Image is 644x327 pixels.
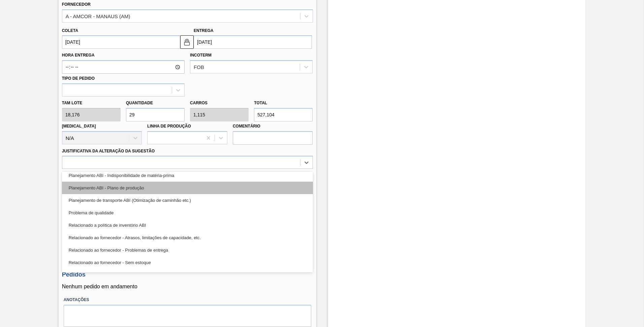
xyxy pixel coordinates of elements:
[62,194,313,207] div: Planejamento de transporte ABI (Otimização de caminhão etc.)
[62,124,96,129] label: [MEDICAL_DATA]
[62,50,185,60] label: Hora Entrega
[62,271,313,278] h3: Pedidos
[190,53,212,58] label: Incoterm
[64,295,311,305] label: Anotações
[194,64,204,70] div: FOB
[62,28,78,33] label: Coleta
[194,35,312,49] input: dd/mm/yyyy
[233,121,313,131] label: Comentário
[183,38,191,46] img: locked
[62,149,155,153] label: Justificativa da Alteração da Sugestão
[66,13,130,19] div: A - AMCOR - MANAUS (AM)
[190,101,207,105] label: Carros
[194,28,214,33] label: Entrega
[62,2,91,7] label: Fornecedor
[62,256,313,269] div: Relacionado ao fornecedor - Sem estoque
[147,124,191,129] label: Linha de Produção
[62,231,313,244] div: Relacionado ao fornecedor - Atrasos, limitações de capacidade, etc.
[62,244,313,256] div: Relacionado ao fornecedor - Problemas de entrega
[62,169,313,182] div: Planejamento ABI - Indisponibilidade de matéria-prima
[62,98,121,108] label: Tam lote
[62,35,180,49] input: dd/mm/yyyy
[254,101,267,105] label: Total
[62,76,95,81] label: Tipo de pedido
[62,284,313,290] p: Nenhum pedido em andamento
[180,35,194,49] button: locked
[62,207,313,219] div: Problema de qualidade
[62,182,313,194] div: Planejamento ABI - Plano de produção
[62,269,313,281] div: Relacionado ao fornecimento ABI (Quebra de linha etc.)
[62,171,313,180] label: Observações
[126,101,153,105] label: Quantidade
[62,219,313,231] div: Relacionado a política de inventório ABI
